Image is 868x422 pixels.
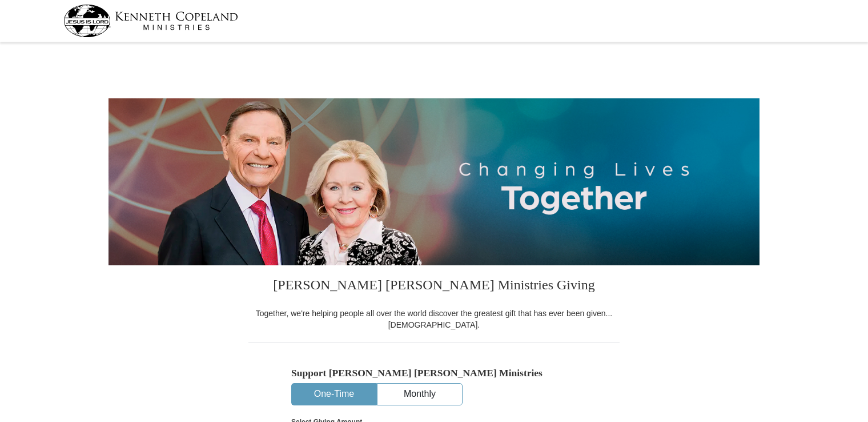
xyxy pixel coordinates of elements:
button: One-Time [292,384,376,405]
h3: [PERSON_NAME] [PERSON_NAME] Ministries Giving [248,265,620,308]
img: kcm-header-logo.svg [63,5,238,37]
button: Monthly [377,384,462,405]
div: Together, we're helping people all over the world discover the greatest gift that has ever been g... [248,308,620,331]
h5: Support [PERSON_NAME] [PERSON_NAME] Ministries [291,367,577,379]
